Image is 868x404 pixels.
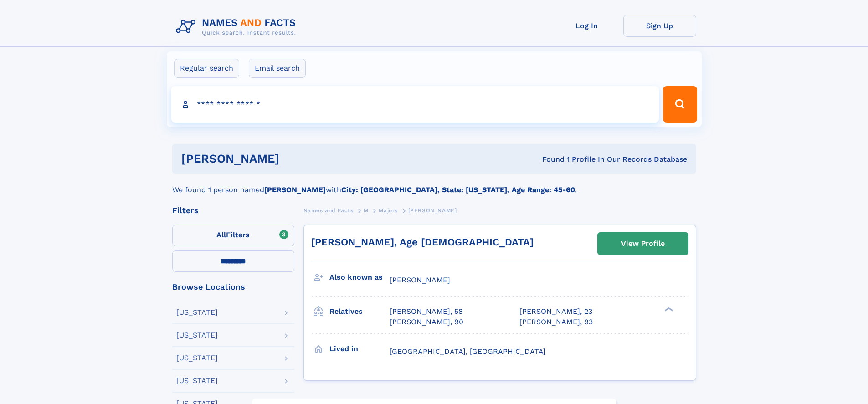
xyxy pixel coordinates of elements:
[390,276,450,284] span: [PERSON_NAME]
[519,317,593,327] a: [PERSON_NAME], 93
[172,15,303,39] img: Logo Names and Facts
[216,230,226,239] span: All
[663,86,697,123] button: Search Button
[598,233,688,255] a: View Profile
[176,309,218,316] div: [US_STATE]
[390,317,463,327] a: [PERSON_NAME], 90
[411,154,687,164] div: Found 1 Profile In Our Records Database
[390,347,546,356] span: [GEOGRAPHIC_DATA], [GEOGRAPHIC_DATA]
[379,205,398,216] a: Majors
[249,59,306,78] label: Email search
[550,15,623,37] a: Log In
[519,307,592,317] a: [PERSON_NAME], 23
[311,236,534,248] a: [PERSON_NAME], Age [DEMOGRAPHIC_DATA]
[663,307,673,312] div: ❯
[264,185,326,194] b: [PERSON_NAME]
[174,59,239,78] label: Regular search
[364,205,369,216] a: M
[341,185,575,194] b: City: [GEOGRAPHIC_DATA], State: [US_STATE], Age Range: 45-60
[171,86,659,123] input: search input
[172,174,696,195] div: We found 1 person named with .
[172,283,294,291] div: Browse Locations
[379,207,398,214] span: Majors
[176,377,218,384] div: [US_STATE]
[176,332,218,339] div: [US_STATE]
[176,354,218,362] div: [US_STATE]
[172,206,294,215] div: Filters
[408,207,457,214] span: [PERSON_NAME]
[623,15,696,37] a: Sign Up
[621,233,665,254] div: View Profile
[303,205,354,216] a: Names and Facts
[364,207,369,214] span: M
[329,270,390,285] h3: Also known as
[329,341,390,357] h3: Lived in
[181,153,411,164] h1: [PERSON_NAME]
[172,225,294,246] label: Filters
[329,304,390,319] h3: Relatives
[390,307,463,317] a: [PERSON_NAME], 58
